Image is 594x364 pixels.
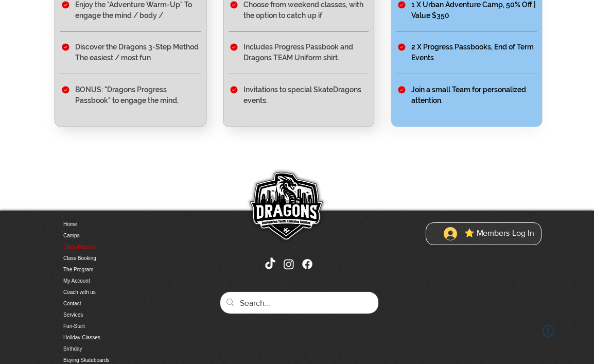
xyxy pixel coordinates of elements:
[243,165,328,250] img: Skate Dragons logo with the slogan 'Empowering Youth, Enriching Families' in Singapore.
[63,309,171,321] a: Services
[63,343,171,355] a: Birthday
[63,219,171,230] a: Home
[63,253,171,264] a: Class Booking
[461,228,537,239] span: ⭐ Members Log In
[229,74,369,106] li: Invitations to special SkateDragons events.
[63,287,171,298] a: Coach with us
[63,321,171,332] a: Fun-Start
[63,275,171,287] a: My Account
[396,32,537,74] li: 2 X Progress Passbooks, End of Term Events
[436,224,541,244] button: ⭐ Members Log In
[63,264,171,275] a: The Program
[264,257,314,271] ul: Social Bar
[63,230,171,241] a: Camps
[60,74,201,106] li: BONUS: "Dragons Progress Passbook" to engage the mind,
[229,32,369,74] li: Includes Progress Passbook and Dragons TEAM Uniform shirt.
[240,292,357,315] input: Search...
[63,241,171,253] a: Class-Passes
[63,332,171,343] a: Holiday Classes
[60,32,201,74] li: Discover the Dragons 3-Step Method The easiest / most fun
[63,298,171,309] a: Contact
[396,74,537,106] li: Join a small Team for personalized attention.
